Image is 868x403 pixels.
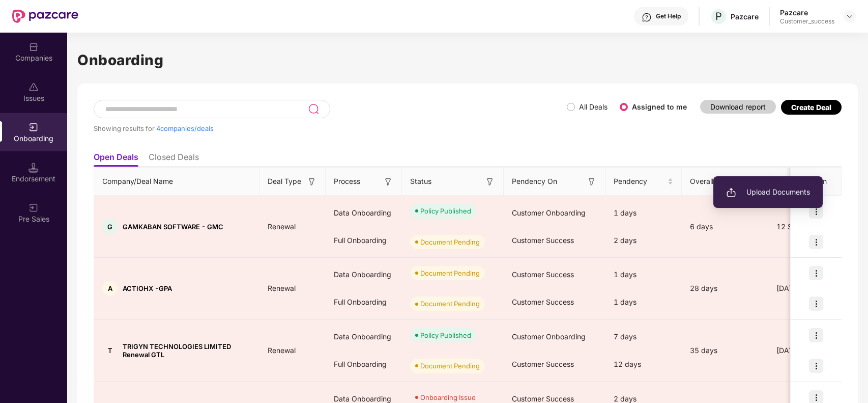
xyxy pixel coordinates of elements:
[809,359,823,373] img: icon
[28,203,39,213] img: svg+xml;base64,PHN2ZyB3aWR0aD0iMjAiIGhlaWdodD0iMjAiIHZpZXdCb3g9IjAgMCAyMCAyMCIgZmlsbD0ibm9uZSIgeG...
[656,12,681,20] div: Get Help
[726,186,810,198] span: Upload Documents
[614,176,666,187] span: Pendency
[809,266,823,280] img: icon
[28,82,39,92] img: svg+xml;base64,PHN2ZyBpZD0iSXNzdWVzX2Rpc2FibGVkIiB4bWxucz0iaHR0cDovL3d3dy53My5vcmcvMjAwMC9zdmciIH...
[791,168,842,196] th: Action
[731,12,759,21] div: Pazcare
[809,328,823,342] img: icon
[12,10,78,23] img: New Pazcare Logo
[780,17,834,25] div: Customer_success
[726,187,736,198] img: svg+xml;base64,PHN2ZyB3aWR0aD0iMjAiIGhlaWdodD0iMjAiIHZpZXdCb3g9IjAgMCAyMCAyMCIgZmlsbD0ibm9uZSIgeG...
[28,42,39,52] img: svg+xml;base64,PHN2ZyBpZD0iQ29tcGFuaWVzIiB4bWxucz0iaHR0cDovL3d3dy53My5vcmcvMjAwMC9zdmciIHdpZHRoPS...
[28,122,39,132] img: svg+xml;base64,PHN2ZyB3aWR0aD0iMjAiIGhlaWdodD0iMjAiIHZpZXdCb3g9IjAgMCAyMCAyMCIgZmlsbD0ibm9uZSIgeG...
[642,12,652,22] img: svg+xml;base64,PHN2ZyBpZD0iSGVscC0zMngzMiIgeG1sbnM9Imh0dHA6Ly93d3cudzMub3JnLzIwMDAvc3ZnIiB3aWR0aD...
[780,8,834,17] div: Pazcare
[809,235,823,249] img: icon
[846,12,854,20] img: svg+xml;base64,PHN2ZyBpZD0iRHJvcGRvd24tMzJ4MzIiIHhtbG5zPSJodHRwOi8vd3d3LnczLm9yZy8yMDAwL3N2ZyIgd2...
[28,163,39,173] img: svg+xml;base64,PHN2ZyB3aWR0aD0iMTQuNSIgaGVpZ2h0PSIxNC41IiB2aWV3Qm94PSIwIDAgMTYgMTYiIGZpbGw9Im5vbm...
[809,297,823,311] img: icon
[605,168,682,196] th: Pendency
[715,10,722,22] span: P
